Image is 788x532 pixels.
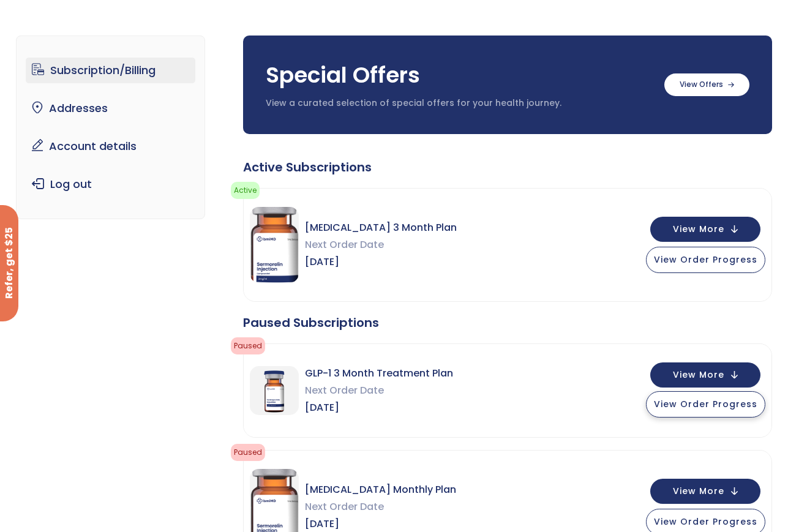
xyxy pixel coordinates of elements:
button: View Order Progress [646,247,765,273]
span: Next Order Date [305,498,456,515]
span: [DATE] [305,399,453,416]
a: Account details [26,133,195,159]
p: View a curated selection of special offers for your health journey. [266,97,652,110]
span: View More [673,487,724,495]
a: Addresses [26,96,195,121]
span: [MEDICAL_DATA] Monthly Plan [305,481,456,498]
div: Active Subscriptions [243,159,772,176]
div: Paused Subscriptions [243,314,772,331]
span: [MEDICAL_DATA] 3 Month Plan [305,219,457,236]
span: Paused [231,337,265,354]
a: Log out [26,171,195,197]
span: GLP-1 3 Month Treatment Plan [305,365,453,382]
button: View More [650,362,760,388]
nav: Account pages [16,36,205,219]
span: Paused [231,444,265,461]
button: View More [650,217,760,242]
button: View Order Progress [646,391,765,418]
span: View Order Progress [654,398,757,410]
button: View More [650,479,760,504]
span: View Order Progress [654,253,757,266]
span: [DATE] [305,253,457,271]
span: Active [231,182,260,199]
span: View More [673,225,724,233]
a: Subscription/Billing [26,58,195,83]
span: View Order Progress [654,515,757,528]
span: Next Order Date [305,236,457,253]
span: View More [673,371,724,379]
h3: Special Offers [266,60,652,91]
span: Next Order Date [305,382,453,399]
